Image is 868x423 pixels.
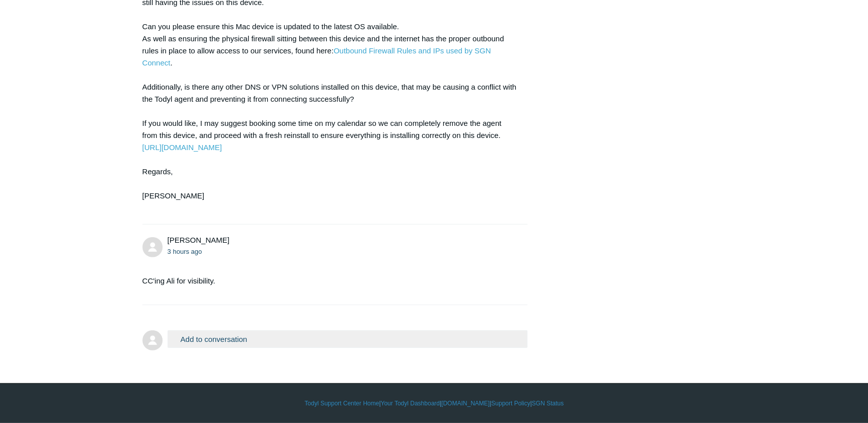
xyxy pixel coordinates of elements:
a: Todyl Support Center Home [304,399,379,408]
time: 08/25/2025, 10:54 [168,248,202,255]
a: SGN Status [532,399,564,408]
a: [URL][DOMAIN_NAME] [142,143,222,152]
button: Add to conversation [168,330,528,348]
span: Victor Villanueva [168,236,229,244]
a: [DOMAIN_NAME] [441,399,490,408]
p: CC'ing Ali for visibility. [142,275,518,287]
a: Outbound Firewall Rules and IPs used by SGN Connect [142,46,491,67]
a: Support Policy [491,399,530,408]
a: Your Todyl Dashboard [380,399,439,408]
div: | | | | [142,399,726,408]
